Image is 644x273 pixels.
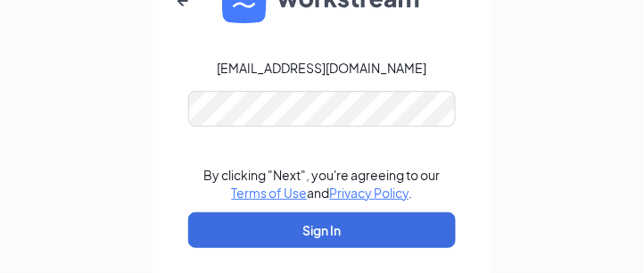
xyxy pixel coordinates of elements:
[330,185,409,201] a: Privacy Policy
[232,185,308,201] a: Terms of Use
[218,59,427,77] div: [EMAIL_ADDRESS][DOMAIN_NAME]
[188,212,456,248] button: Sign In
[204,166,441,202] div: By clicking "Next", you're agreeing to our and .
